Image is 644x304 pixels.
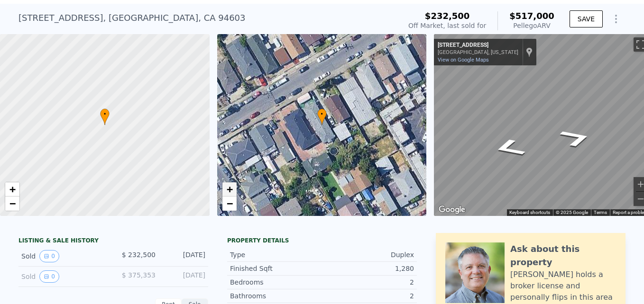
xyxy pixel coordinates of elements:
[9,197,16,209] span: −
[594,210,607,215] a: Terms (opens in new tab)
[479,134,539,162] path: Go Northeast, 94th Ave
[322,250,414,259] div: Duplex
[18,237,208,246] div: LISTING & SALE HISTORY
[322,264,414,273] div: 1,280
[438,42,518,49] div: [STREET_ADDRESS]
[39,250,59,262] button: View historical data
[556,210,588,215] span: © 2025 Google
[122,251,156,259] span: $ 232,500
[227,237,417,244] div: Property details
[509,209,550,216] button: Keyboard shortcuts
[5,182,19,197] a: Zoom in
[18,11,246,25] div: [STREET_ADDRESS] , [GEOGRAPHIC_DATA] , CA 94603
[222,197,237,211] a: Zoom out
[226,183,232,195] span: +
[607,9,626,28] button: Show Options
[230,277,322,287] div: Bedrooms
[230,264,322,273] div: Finished Sqft
[317,108,327,125] div: •
[546,124,606,152] path: Go Southwest, 94th Ave
[436,204,468,216] a: Open this area in Google Maps (opens a new window)
[9,183,16,195] span: +
[21,270,106,283] div: Sold
[510,242,616,269] div: Ask about this property
[509,11,554,21] span: $517,000
[408,21,486,30] div: Off Market, last sold for
[438,49,518,55] div: [GEOGRAPHIC_DATA], [US_STATE]
[5,197,19,211] a: Zoom out
[222,182,237,197] a: Zoom in
[509,21,554,30] div: Pellego ARV
[570,10,603,27] button: SAVE
[100,108,110,125] div: •
[226,197,232,209] span: −
[230,250,322,259] div: Type
[436,204,468,216] img: Google
[21,250,106,262] div: Sold
[122,271,156,279] span: $ 375,353
[322,277,414,287] div: 2
[425,11,470,21] span: $232,500
[39,270,59,283] button: View historical data
[526,47,533,57] a: Show location on map
[163,270,205,283] div: [DATE]
[510,269,616,303] div: [PERSON_NAME] holds a broker license and personally flips in this area
[438,57,489,63] a: View on Google Maps
[322,291,414,301] div: 2
[163,250,205,262] div: [DATE]
[317,110,327,118] span: •
[100,110,110,118] span: •
[230,291,322,301] div: Bathrooms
